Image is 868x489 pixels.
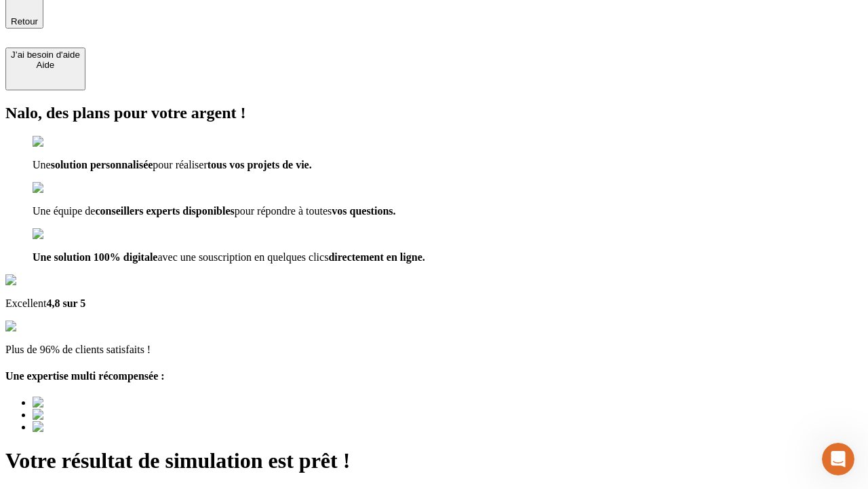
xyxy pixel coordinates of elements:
[235,205,332,217] span: pour répondre à toutes
[5,48,85,90] button: J’ai besoin d'aideAide
[11,16,38,26] span: Retour
[5,104,863,122] h2: Nalo, des plans pour votre argent !
[5,370,863,382] h4: Une expertise multi récompensée :
[51,159,153,170] span: solution personnalisée
[5,274,84,287] img: Google Review
[208,159,312,170] span: tous vos projets de vie.
[153,159,207,170] span: pour réaliser
[33,182,91,194] img: checkmark
[33,397,158,409] img: Best savings advice award
[328,251,425,263] span: directement en ligne.
[5,344,863,356] p: Plus de 96% de clients satisfaits !
[5,297,46,309] span: Excellent
[5,448,863,473] h1: Votre résultat de simulation est prêt !
[33,251,157,263] span: Une solution 100% digitale
[46,297,85,309] span: 4,8 sur 5
[33,421,158,433] img: Best savings advice award
[11,60,80,70] div: Aide
[11,50,80,60] div: J’ai besoin d'aide
[157,251,328,263] span: avec une souscription en quelques clics
[33,136,91,148] img: checkmark
[33,228,91,240] img: checkmark
[33,409,158,421] img: Best savings advice award
[95,205,234,217] span: conseillers experts disponibles
[332,205,395,217] span: vos questions.
[5,321,73,333] img: reviews stars
[33,159,51,170] span: Une
[33,205,95,217] span: Une équipe de
[822,443,854,475] iframe: Intercom live chat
